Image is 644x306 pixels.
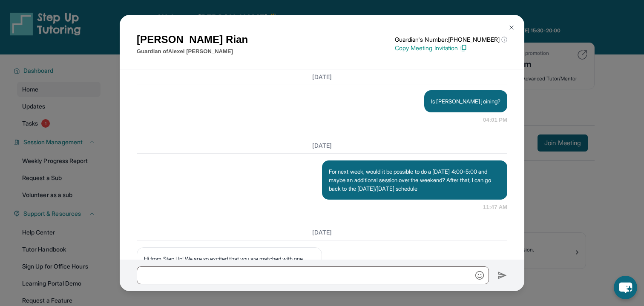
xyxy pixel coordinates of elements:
h3: [DATE] [137,73,507,81]
h3: [DATE] [137,228,507,237]
p: Is [PERSON_NAME] joining? [431,97,500,106]
p: Guardian of Alexei [PERSON_NAME] [137,47,248,56]
img: Emoji [475,271,484,280]
p: Hi from Step Up! We are so excited that you are matched with one another. Please continue to use ... [144,255,315,289]
img: Copy Icon [460,44,467,52]
img: Close Icon [508,24,515,31]
p: For next week, would it be possible to do a [DATE] 4:00-5:00 and maybe an additional session over... [329,167,500,193]
h3: [DATE] [137,141,507,150]
h1: [PERSON_NAME] Rian [137,32,248,47]
p: Guardian's Number: [PHONE_NUMBER] [395,35,507,44]
img: Send icon [497,270,507,280]
p: Copy Meeting Invitation [395,44,507,52]
span: 04:01 PM [483,116,507,124]
button: chat-button [614,276,637,299]
span: 11:47 AM [483,203,507,212]
span: ⓘ [501,35,507,44]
